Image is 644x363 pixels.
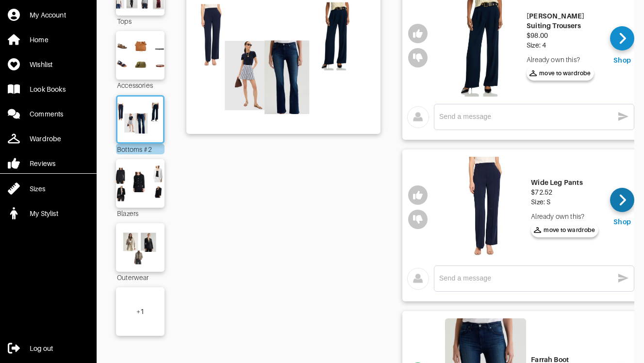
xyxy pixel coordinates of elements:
[610,188,634,227] a: Shop
[407,268,429,290] img: avatar
[113,36,168,75] img: Outfit Accessories
[30,60,52,69] div: Wishlist
[116,80,165,90] div: Accessories
[531,178,598,187] div: Wide Leg Pants
[30,159,55,168] div: Reviews
[531,223,598,237] button: move to wardrobe
[527,31,603,40] div: $98.00
[527,55,603,65] div: Already own this?
[531,212,598,221] div: Already own this?
[531,197,598,207] div: Size: S
[613,55,631,65] div: Shop
[116,272,165,282] div: Outerwear
[30,184,45,194] div: Sizes
[113,228,168,267] img: Outfit Outerwear
[113,164,168,203] img: Outfit Blazers
[534,226,595,234] span: move to wardrobe
[613,217,631,227] div: Shop
[30,109,63,119] div: Comments
[136,307,144,316] div: + 1
[30,344,53,353] div: Log out
[610,26,634,65] a: Shop
[30,10,66,20] div: My Account
[30,134,61,144] div: Wardrobe
[116,16,165,26] div: Tops
[30,209,58,218] div: My Stylist
[527,66,594,81] button: move to wardrobe
[445,157,526,258] img: Wide Leg Pants
[531,187,598,197] div: $72.52
[407,106,429,128] img: avatar
[527,11,603,31] div: [PERSON_NAME] Suiting Trousers
[30,84,66,94] div: Look Books
[30,35,49,45] div: Home
[115,101,166,137] img: Outfit Bottoms #2
[116,144,165,154] div: Bottoms #2
[527,40,603,50] div: Size: 4
[116,208,165,218] div: Blazers
[529,69,591,78] span: move to wardrobe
